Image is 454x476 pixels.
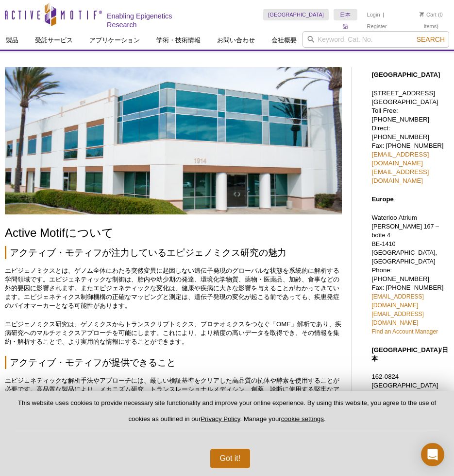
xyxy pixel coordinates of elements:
a: 会社概要 [266,31,303,50]
h1: Active Motifについて [5,227,342,241]
div: Open Intercom Messenger [421,443,444,466]
strong: [GEOGRAPHIC_DATA] [371,71,440,78]
p: エピジェノミクスとは、ゲノム全体にわたる突然変異に起因しない遺伝子発現のグローバルな状態を系統的に解析する学問領域です。エピジェネティックな制御は、胎内や幼少期の発達、環境化学物質、薬物・医薬品... [5,266,342,310]
a: お問い合わせ [211,31,261,50]
a: [EMAIL_ADDRESS][DOMAIN_NAME] [371,311,423,326]
span: [PERSON_NAME] 167 – boîte 4 BE-1410 [GEOGRAPHIC_DATA], [GEOGRAPHIC_DATA] [371,223,439,265]
h2: アクティブ・モティフが提供できること [5,356,342,369]
a: [EMAIL_ADDRESS][DOMAIN_NAME] [371,151,429,167]
img: Your Cart [420,12,424,17]
input: Keyword, Cat. No. [303,31,449,48]
button: cookie settings [281,415,324,423]
a: アプリケーション [84,31,146,50]
p: 162-0824 [GEOGRAPHIC_DATA][GEOGRAPHIC_DATA] [STREET_ADDRESS] Phone: [PHONE_NUMBER] Fax: [PHONE_NU... [371,372,449,451]
button: Search [414,35,448,44]
a: 学術・技術情報 [151,31,206,50]
a: [EMAIL_ADDRESS][DOMAIN_NAME] [371,168,429,184]
a: Find an Account Manager [371,328,438,335]
p: [STREET_ADDRESS] [GEOGRAPHIC_DATA] Toll Free: [PHONE_NUMBER] Direct: [PHONE_NUMBER] Fax: [PHONE_N... [371,89,449,185]
a: Cart [420,11,437,18]
span: Search [417,35,445,43]
h2: Enabling Epigenetics Research [107,12,196,29]
a: 受託サービス [29,31,79,50]
a: [GEOGRAPHIC_DATA] [263,9,329,20]
a: Privacy Policy [201,415,240,423]
li: | [383,9,384,20]
a: Login [367,11,380,18]
a: 日本語 [334,9,357,20]
strong: [GEOGRAPHIC_DATA]/日本 [371,346,448,362]
h2: アクティブ・モティフが注力しているエピジェノミクス研究の魅力 [5,246,342,259]
li: (0 items) [413,9,449,32]
button: Got it! [210,449,251,468]
p: エピジェノミクス研究は、ゲノミクスからトランスクリプトミクス、プロテオミクスをつなぐ「OME」解析であり、疾病研究へのマルチオミクスアプローチを可能にします。これにより、より精度の高いデータを取... [5,320,342,346]
p: エピジェネティックな解析手法やアプローチには、厳しい検証基準をクリアした高品質の抗体や酵素を使用することが必要です。高品質な製品により、メカニズム研究、トランスレーショナルメディシン、創薬、診断... [5,376,342,420]
a: [EMAIL_ADDRESS][DOMAIN_NAME] [371,293,423,309]
p: This website uses cookies to provide necessary site functionality and improve your online experie... [16,399,438,431]
strong: Europe [371,195,393,203]
a: Register [367,23,387,30]
p: Waterloo Atrium Phone: [PHONE_NUMBER] Fax: [PHONE_NUMBER] [371,213,449,336]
